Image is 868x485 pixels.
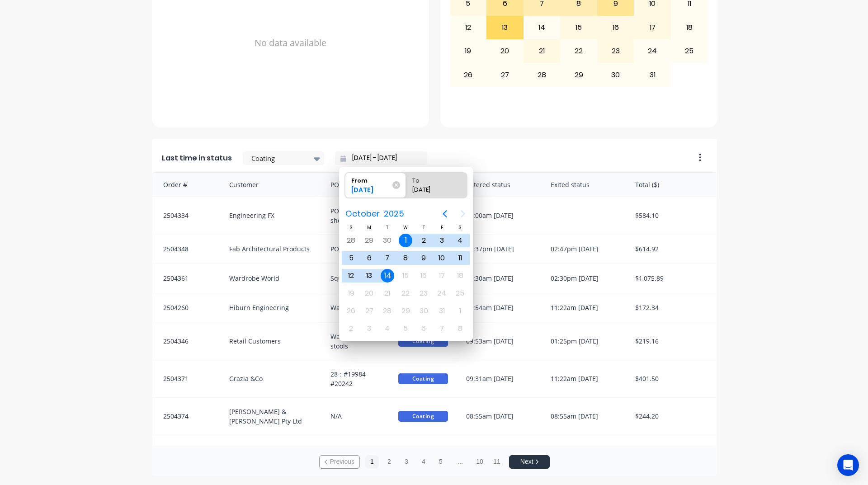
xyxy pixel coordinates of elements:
div: $172.34 [626,293,717,322]
div: Retail Customers [220,323,322,360]
div: 17 [634,16,670,39]
div: 05:00am [DATE] [457,197,542,234]
div: Thursday, October 2, 2025 [417,234,430,247]
div: 19 [450,40,486,62]
div: 26 [450,63,486,86]
div: Exited status [542,173,626,197]
div: Tuesday, October 28, 2025 [381,304,394,318]
div: To [409,173,455,185]
div: 11:22am [DATE] [542,360,626,397]
button: 3 [400,455,413,469]
div: From [348,173,394,185]
div: Monday, October 20, 2025 [363,287,376,300]
div: 2504260 [152,293,220,322]
div: 28 [524,63,560,86]
div: 12 [450,16,486,39]
div: Sunday, October 19, 2025 [344,287,358,300]
div: 2504346 [152,323,220,360]
div: Monday, November 3, 2025 [363,322,376,335]
div: 13 [487,16,523,39]
div: Wednesday, October 1, 2025 [399,234,412,247]
div: 29 [561,63,597,86]
div: 08:55am [DATE] [457,398,542,435]
div: Sunday, October 26, 2025 [344,304,358,318]
div: Friday, October 31, 2025 [435,304,448,318]
div: [DATE] [348,185,394,198]
div: Total ($) [626,173,717,197]
div: 12:37pm [DATE] [457,235,542,264]
div: 2504361 [152,264,220,293]
div: 09:53am [DATE] [457,323,542,360]
button: 4 [417,455,430,469]
div: $219.16 [626,323,717,360]
div: T [415,224,433,231]
span: Coating [398,373,448,384]
div: S [451,224,469,231]
div: 31 [634,63,670,86]
div: Wardrobe World [220,264,322,293]
button: 10 [473,455,486,469]
div: W [396,224,415,231]
div: PO-8721 [321,235,389,264]
button: 2 [382,455,396,469]
div: 2504348 [152,235,220,264]
div: Saturday, November 8, 2025 [453,322,467,335]
div: Sunday, November 2, 2025 [344,322,358,335]
div: S [342,224,360,231]
div: 2504374 [152,398,220,435]
div: F [433,224,451,231]
div: Entered status [457,173,542,197]
button: Previous page [436,205,454,223]
button: Next page [454,205,472,223]
div: 11:22am [DATE] [542,293,626,322]
div: Saturday, November 1, 2025 [453,304,467,318]
div: 16 [598,16,634,39]
div: 28-: #19984 #20242 [321,360,389,397]
div: Thursday, October 9, 2025 [417,251,430,265]
span: 2025 [382,206,406,222]
div: [PERSON_NAME] & [PERSON_NAME] Pty Ltd [220,398,322,435]
div: Friday, October 10, 2025 [435,251,448,265]
div: Saturday, October 25, 2025 [453,287,467,300]
div: 18 [671,16,708,39]
div: 21 [524,40,560,62]
div: Thursday, October 16, 2025 [417,269,430,283]
span: ... [451,453,469,471]
div: Thursday, October 30, 2025 [417,304,430,318]
input: Filter by date [346,151,424,165]
div: 2504371 [152,360,220,397]
div: $584.10 [626,197,717,234]
div: 30 [598,63,634,86]
div: Thursday, November 6, 2025 [417,322,430,335]
div: 09:31am [DATE] [457,360,542,397]
div: Walk in Grills [321,293,389,322]
div: 24 [634,40,670,62]
div: Saturday, October 4, 2025 [453,234,467,247]
div: Open Intercom Messenger [837,454,859,476]
div: Square poles [321,264,389,293]
div: N/A [321,398,389,435]
div: Wednesday, October 15, 2025 [399,269,412,283]
div: Thursday, October 23, 2025 [417,287,430,300]
div: Monday, October 27, 2025 [363,304,376,318]
div: 09:54am [DATE] [457,293,542,322]
div: Sunday, October 5, 2025 [344,251,358,265]
div: Monday, September 29, 2025 [363,234,376,247]
div: Monday, October 13, 2025 [363,269,376,283]
div: Friday, November 7, 2025 [435,322,448,335]
div: 22 [561,40,597,62]
div: 02:47pm [DATE] [542,235,626,264]
div: 20 [487,40,523,62]
span: Coating [398,336,448,347]
div: Wednesday, November 5, 2025 [399,322,412,335]
div: Tuesday, October 7, 2025 [381,251,394,265]
div: Fab Architectural Products [220,235,322,264]
div: Tuesday, October 21, 2025 [381,287,394,300]
div: T [378,224,396,231]
div: Wednesday, October 8, 2025 [399,251,412,265]
span: October [344,206,382,222]
div: Friday, October 3, 2025 [435,234,448,247]
div: $401.50 [626,360,717,397]
div: Customer [220,173,322,197]
div: 02:30pm [DATE] [542,264,626,293]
